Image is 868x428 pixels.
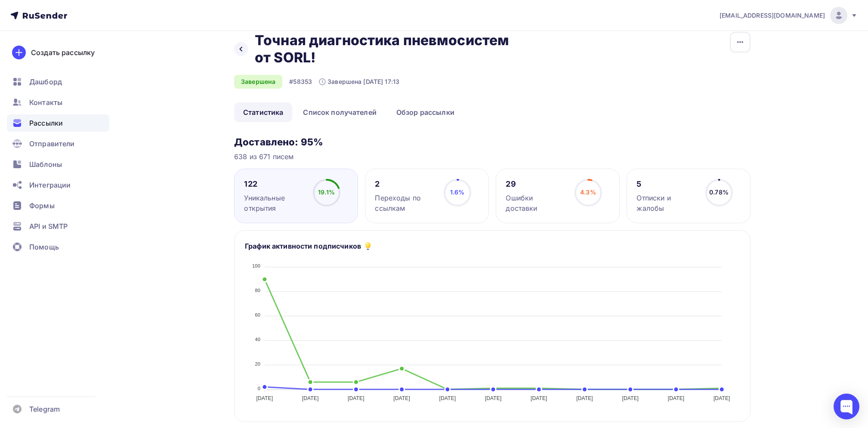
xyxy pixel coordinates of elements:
div: Завершена [234,75,282,89]
tspan: [DATE] [393,395,410,401]
a: Статистика [234,102,292,122]
span: 0.78% [709,188,729,196]
span: Рассылки [29,118,63,128]
tspan: [DATE] [256,395,273,401]
span: 4.3% [580,188,596,196]
div: 638 из 671 писем [234,151,751,162]
span: 19.1% [318,188,335,196]
tspan: 100 [252,264,260,269]
div: 2 [375,179,436,189]
a: Рассылки [7,114,109,132]
span: Дашборд [29,77,62,87]
h2: Точная диагностика пневмосистем от SORL! [255,32,515,66]
tspan: [DATE] [348,395,364,401]
div: 5 [637,179,698,189]
div: Переходы по ссылкам [375,193,436,213]
tspan: [DATE] [668,395,685,401]
a: Контакты [7,94,109,111]
span: API и SMTP [29,221,68,231]
tspan: [DATE] [302,395,319,401]
tspan: [DATE] [485,395,502,401]
tspan: [DATE] [714,395,730,401]
a: Отправители [7,135,109,152]
a: Формы [7,197,109,214]
div: Создать рассылку [31,47,95,58]
div: Уникальные открытия [244,193,305,213]
span: Контакты [29,97,62,108]
a: Шаблоны [7,156,109,173]
div: 122 [244,179,305,189]
div: Ошибки доставки [506,193,567,213]
a: Дашборд [7,73,109,90]
tspan: 60 [255,312,260,317]
tspan: [DATE] [531,395,547,401]
tspan: [DATE] [439,395,456,401]
span: Отправители [29,139,75,149]
a: Обзор рассылки [387,102,463,122]
tspan: 40 [255,337,260,342]
h3: Доставлено: 95% [234,136,751,148]
span: [EMAIL_ADDRESS][DOMAIN_NAME] [720,11,825,20]
span: Шаблоны [29,159,62,169]
tspan: [DATE] [576,395,593,401]
div: Завершена [DATE] 17:13 [319,77,399,86]
span: Формы [29,200,55,211]
tspan: 0 [258,386,260,391]
span: Помощь [29,242,59,252]
tspan: 80 [255,288,260,293]
tspan: 20 [255,361,260,366]
div: Отписки и жалобы [637,193,698,213]
a: Список получателей [294,102,386,122]
tspan: [DATE] [622,395,639,401]
span: Интеграции [29,180,71,190]
div: #58353 [289,77,312,86]
a: [EMAIL_ADDRESS][DOMAIN_NAME] [720,7,858,24]
span: Telegram [29,404,60,414]
div: 29 [506,179,567,189]
span: 1.6% [450,188,465,196]
h5: График активности подписчиков [245,241,361,251]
